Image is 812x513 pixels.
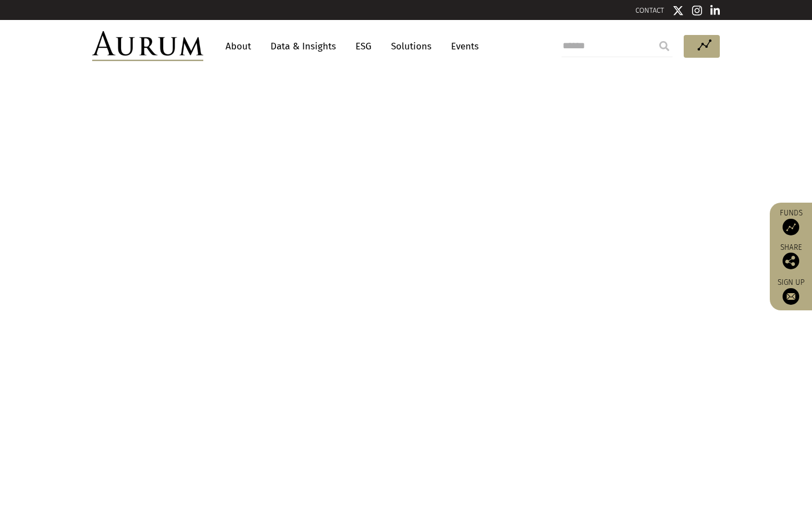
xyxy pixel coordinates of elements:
img: Instagram icon [692,5,702,16]
a: Data & Insights [265,36,342,57]
img: Linkedin icon [710,5,720,16]
a: ESG [350,36,377,57]
img: Twitter icon [673,5,684,16]
input: Submit [653,35,675,57]
div: Share [775,244,806,269]
a: Solutions [385,36,437,57]
a: About [220,36,257,57]
img: Sign up to our newsletter [783,288,799,305]
a: CONTACT [635,6,664,14]
a: Funds [775,208,806,235]
a: Events [445,36,479,57]
img: Aurum [92,31,203,61]
img: Share this post [783,253,799,269]
a: Sign up [775,278,806,305]
img: Access Funds [783,219,799,235]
